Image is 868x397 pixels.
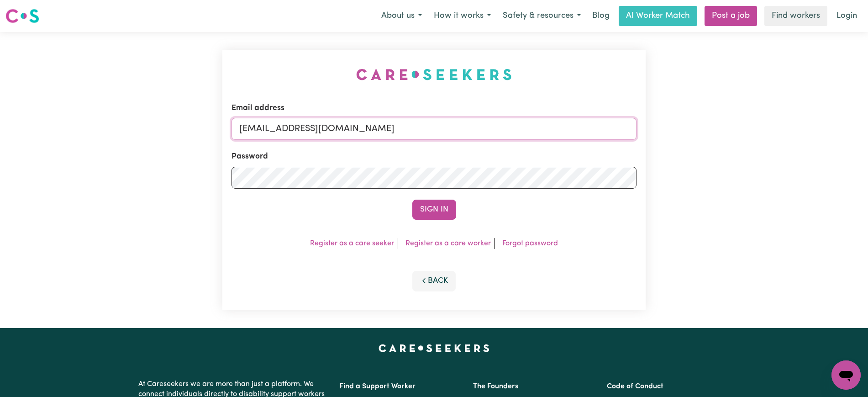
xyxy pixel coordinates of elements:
button: Safety & resources [497,6,587,26]
a: Register as a care worker [405,240,491,247]
a: Post a job [705,6,757,26]
label: Password [231,151,268,163]
button: How it works [428,6,497,26]
a: Forgot password [502,240,558,247]
label: Email address [231,102,284,114]
a: Register as a care seeker [310,240,394,247]
input: Email address [231,118,637,140]
a: Careseekers home page [379,344,489,352]
a: Code of Conduct [607,383,663,390]
iframe: Button to launch messaging window [831,360,861,390]
a: Careseekers logo [5,5,39,26]
a: Find a Support Worker [339,383,416,390]
a: Blog [587,6,615,26]
a: Find workers [764,6,827,26]
img: Careseekers logo [5,8,39,24]
a: AI Worker Match [619,6,697,26]
a: The Founders [473,383,518,390]
button: Sign In [412,200,456,220]
a: Login [831,6,863,26]
button: About us [375,6,428,26]
button: Back [412,271,456,291]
